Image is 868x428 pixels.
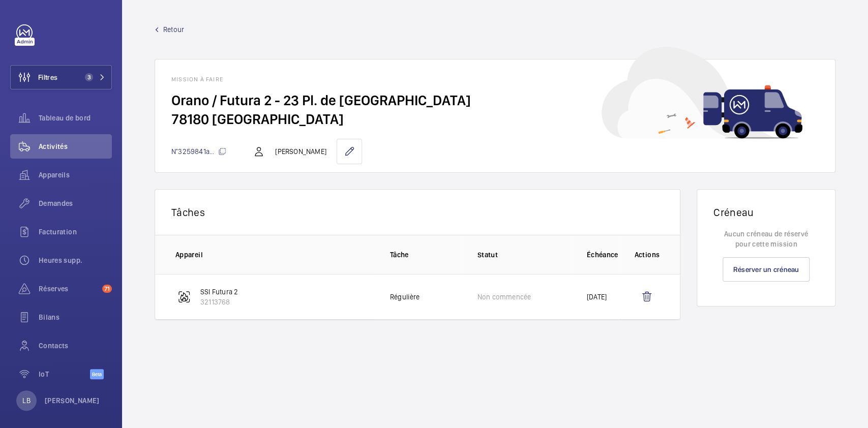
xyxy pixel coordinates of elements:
[22,395,30,406] p: LB
[390,292,420,302] p: Régulière
[39,227,112,237] span: Facturation
[723,257,810,282] a: Réserver un créneau
[587,250,618,260] p: Échéance
[171,91,819,110] h2: Orano / Futura 2 - 23 Pl. de [GEOGRAPHIC_DATA]
[635,250,660,260] p: Actions
[38,72,57,82] span: Filtres
[200,287,238,297] p: SSI Futura 2
[713,229,819,249] p: Aucun créneau de réservé pour cette mission
[90,369,104,379] span: Beta
[587,292,607,302] p: [DATE]
[45,395,100,406] p: [PERSON_NAME]
[602,47,802,139] img: car delivery
[163,24,184,35] span: Retour
[10,65,112,89] button: Filtres3
[171,206,664,219] p: Tâches
[477,292,531,302] p: Non commencée
[39,255,112,265] span: Heures supp.
[178,291,190,303] img: fire_alarm.svg
[713,206,819,219] h1: Créneau
[200,297,238,307] p: 32113768
[39,284,98,294] span: Réserves
[171,110,819,129] h2: 78180 [GEOGRAPHIC_DATA]
[85,73,93,81] span: 3
[102,285,112,293] span: 71
[39,341,112,351] span: Contacts
[171,76,819,83] h1: Mission à faire
[390,250,461,260] p: Tâche
[477,250,571,260] p: Statut
[39,312,112,322] span: Bilans
[275,146,326,157] p: [PERSON_NAME]
[171,147,226,156] span: N°3259841a...
[39,198,112,208] span: Demandes
[175,250,374,260] p: Appareil
[39,141,112,151] span: Activités
[39,170,112,180] span: Appareils
[39,113,112,123] span: Tableau de bord
[39,369,90,379] span: IoT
